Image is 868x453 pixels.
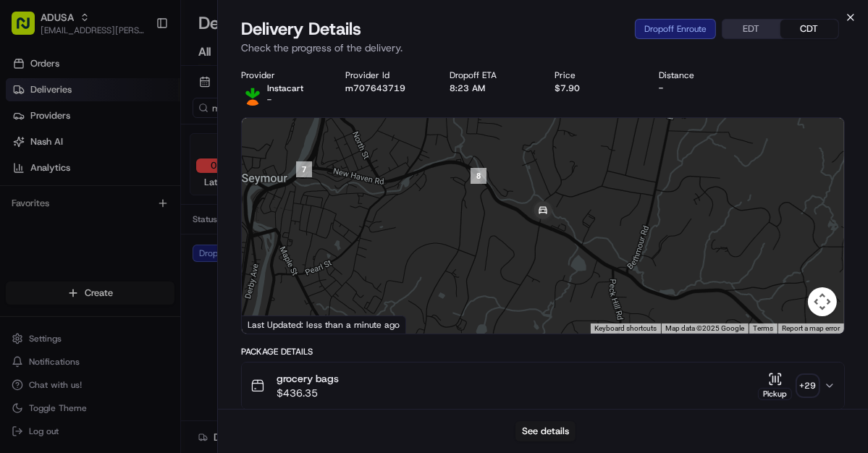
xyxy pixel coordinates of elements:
button: EDT [722,20,780,38]
img: Nash [14,14,43,43]
span: Knowledge Base [29,210,111,224]
button: CDT [780,20,838,38]
div: Dropoff ETA [450,69,531,81]
a: Open this area in Google Maps (opens a new window) [245,315,293,334]
button: grocery bags$436.35Pickup+29 [242,363,844,409]
div: Distance [659,69,740,81]
button: See details [515,421,576,441]
button: Keyboard shortcuts [594,323,657,334]
div: 8:23 AM [450,82,531,94]
span: Instacart [267,82,303,94]
button: Map camera controls [808,287,837,316]
div: Provider Id [345,69,426,81]
span: API Documentation [137,210,232,224]
span: $436.35 [277,386,339,400]
span: - [267,94,271,106]
span: grocery bags [277,371,339,386]
p: Check the progress of the delivery. [241,41,845,55]
div: Start new chat [49,138,237,153]
div: + 29 [798,376,818,396]
button: Pickup+29 [758,372,818,400]
a: Report a map error [782,324,840,332]
div: 💻 [122,211,134,223]
button: Start new chat [246,143,264,160]
div: 📗 [14,211,26,223]
div: 7 [296,161,312,177]
div: Provider [241,69,322,81]
input: Clear [38,93,239,109]
img: profile_instacart_ahold_partner.png [241,82,264,106]
a: 💻API Documentation [117,204,238,230]
div: Last Updated: less than a minute ago [242,316,406,334]
img: 1736555255976-a54dd68f-1ca7-489b-9aae-adbdc363a1c4 [14,138,41,164]
a: 📗Knowledge Base [9,204,117,230]
img: Google [245,315,293,334]
div: Package Details [241,346,845,357]
div: Pickup [758,388,792,400]
div: We're available if you need us! [49,153,183,164]
p: Welcome 👋 [14,58,264,81]
a: Powered byPylon [102,245,175,256]
span: Pylon [144,245,175,256]
div: 8 [471,168,486,184]
span: Map data ©2025 Google [665,324,744,332]
span: Delivery Details [241,17,361,41]
a: Terms [753,324,773,332]
button: m707643719 [345,82,405,94]
div: $7.90 [555,82,636,94]
button: Pickup [758,372,792,400]
div: Price [555,69,636,81]
div: - [659,82,740,94]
